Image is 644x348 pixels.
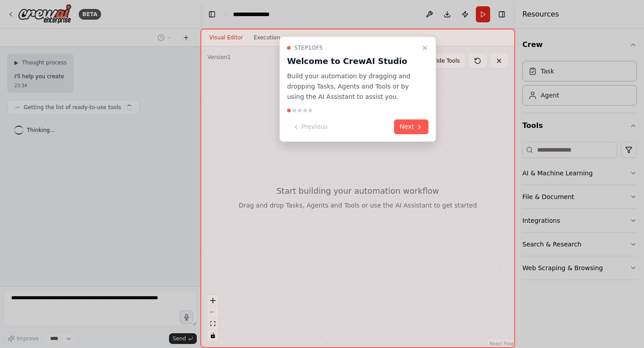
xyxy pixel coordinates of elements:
[294,44,323,51] span: Step 1 of 5
[287,119,333,134] button: Previous
[419,42,430,53] button: Close walkthrough
[206,8,218,21] button: Hide left sidebar
[287,55,418,68] h3: Welcome to CrewAI Studio
[287,71,418,102] p: Build your automation by dragging and dropping Tasks, Agents and Tools or by using the AI Assista...
[394,119,428,134] button: Next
